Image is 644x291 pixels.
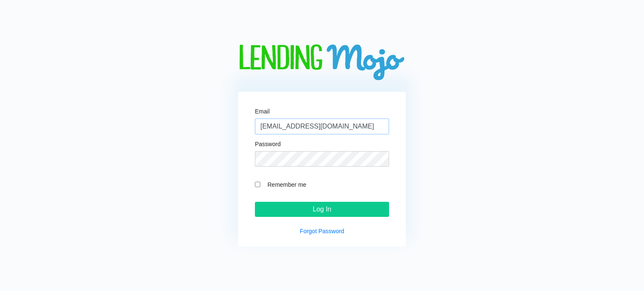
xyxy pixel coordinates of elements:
[263,180,389,189] label: Remember me
[255,108,270,114] label: Email
[255,141,280,147] label: Password
[238,44,406,82] img: logo-big.png
[255,202,389,217] input: Log In
[300,228,344,234] a: Forgot Password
